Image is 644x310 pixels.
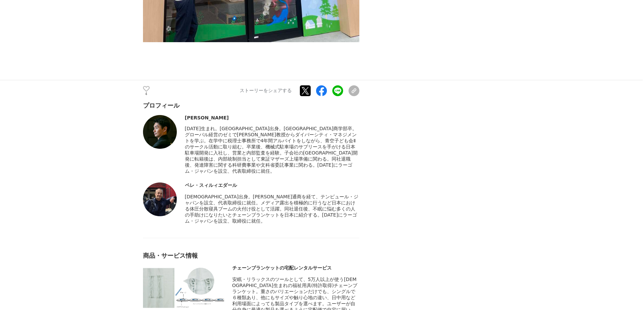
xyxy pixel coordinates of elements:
[185,126,358,174] span: [DATE]生まれ。[GEOGRAPHIC_DATA]出身。[GEOGRAPHIC_DATA]商学部卒。グローバル経営のゼミで[PERSON_NAME]教授からダイバーシティ・マネジメントを学ぶ...
[143,102,359,110] div: プロフィール
[232,265,359,271] div: チェーンブランケットの宅配レンタルサービス
[185,182,359,189] div: ペレ・スィルィエダール
[143,92,150,96] p: 4
[185,115,359,120] div: [PERSON_NAME]
[143,182,177,216] img: thumbnail_b5b39640-d967-11eb-93e2-25b190b22bee.JPG
[143,115,177,149] img: thumbnail_56973670-d964-11eb-a469-5128adb25124.jpg
[185,194,358,224] span: [DEMOGRAPHIC_DATA]出身。[PERSON_NAME]通商を経て、テンピュール・ジャパンを設立、代表取締役に就任。メディア露出を積極的に行うなど日本における体圧分散寝具ブームの火付...
[240,88,292,94] p: ストーリーをシェアする
[143,252,359,260] div: 商品・サービス情報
